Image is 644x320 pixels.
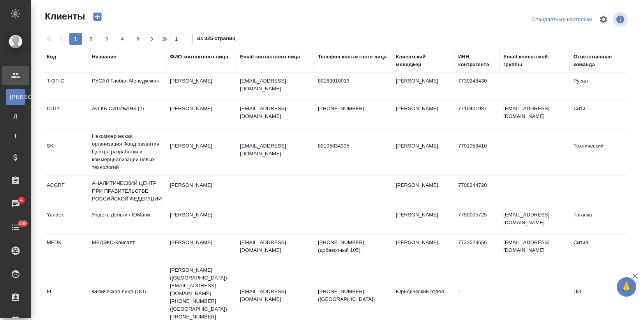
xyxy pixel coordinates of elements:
td: [PERSON_NAME] [166,101,236,128]
span: Т [10,132,21,140]
div: Клиентский менеджер [396,53,450,69]
span: [PERSON_NAME] [10,93,21,101]
p: [PHONE_NUMBER] (добавочный 105) [318,239,388,254]
td: Таганка [570,207,632,234]
td: - [454,284,499,311]
td: MEDK [43,235,88,262]
p: [EMAIL_ADDRESS][DOMAIN_NAME] [240,105,310,120]
td: Сити3 [570,235,632,262]
button: 4 [116,33,129,45]
span: 🙏 [620,279,633,295]
button: 2 [85,33,97,45]
div: Email клиентской группы [503,53,566,69]
p: [EMAIL_ADDRESS][DOMAIN_NAME] [240,142,310,158]
td: [EMAIL_ADDRESS][DOMAIN_NAME] [499,101,570,128]
p: [EMAIL_ADDRESS][DOMAIN_NAME] [240,239,310,254]
td: [PERSON_NAME] [392,207,454,234]
td: Некоммерческая организация Фонд развития Центра разработки и коммерциализации новых технологий [88,128,166,175]
span: 289 [14,220,32,227]
span: из 325 страниц [197,34,235,45]
td: 7730248430 [454,73,499,100]
td: 7708244720 [454,178,499,205]
div: split button [530,14,594,26]
td: Юридический отдел [392,284,454,311]
span: Посмотреть информацию [613,12,629,27]
button: 3 [101,33,113,45]
td: [PERSON_NAME] [392,101,454,128]
td: [PERSON_NAME] [166,73,236,100]
div: Телефон контактного лица [318,53,387,61]
td: Яндекс Деньги / ЮМани [88,207,166,234]
td: [PERSON_NAME] [166,207,236,234]
span: Д [10,113,21,120]
td: РУСАЛ Глобал Менеджмент [88,73,166,100]
p: [PHONE_NUMBER] [318,105,388,113]
div: Ответственная команда [573,53,628,69]
td: Русал [570,73,632,100]
p: 89105834335 [318,142,388,150]
td: Физическое лицо (ЦО) [88,284,166,311]
td: [EMAIL_ADDRESS][DOMAIN_NAME] [499,207,570,234]
td: FL [43,284,88,311]
td: АНАЛИТИЧЕСКИЙ ЦЕНТР ПРИ ПРАВИТЕЛЬСТВЕ РОССИЙСКОЙ ФЕДЕРАЦИИ [88,176,166,207]
a: Д [6,109,25,124]
button: 🙏 [617,277,636,297]
div: Email контактного лица [240,53,300,61]
td: 7710401987 [454,101,499,128]
a: 4 [2,194,29,214]
button: 5 [132,33,144,45]
td: [PERSON_NAME] [166,138,236,165]
span: 4 [15,196,27,204]
td: [PERSON_NAME] [166,178,236,205]
a: [PERSON_NAME] [6,89,25,105]
td: Yandex [43,207,88,234]
span: 5 [132,35,144,43]
td: 7701058410 [454,138,499,165]
td: [PERSON_NAME] [166,235,236,262]
div: Название [92,53,116,61]
span: 3 [101,35,113,43]
td: [PERSON_NAME] [392,235,454,262]
td: [PERSON_NAME] [392,178,454,205]
td: [EMAIL_ADDRESS][DOMAIN_NAME] [499,235,570,262]
td: CITI2 [43,101,88,128]
td: Сити [570,101,632,128]
div: Код [47,53,56,61]
td: [PERSON_NAME] [392,73,454,100]
td: Технический [570,138,632,165]
div: ИНН контрагента [458,53,496,69]
span: Настроить таблицу [594,10,613,29]
td: 7750005725 [454,207,499,234]
span: 4 [116,35,129,43]
td: АО КБ СИТИБАНК (2) [88,101,166,128]
a: 289 [2,218,29,237]
p: 89163910013 [318,77,388,85]
td: [PERSON_NAME] [392,138,454,165]
td: ЦО [570,284,632,311]
td: ACGRF [43,178,88,205]
td: 7723529656 [454,235,499,262]
div: ФИО контактного лица [170,53,228,61]
span: Клиенты [43,10,85,23]
span: 2 [85,35,97,43]
td: SK [43,138,88,165]
a: Т [6,128,25,144]
p: [EMAIL_ADDRESS][DOMAIN_NAME] [240,288,310,303]
td: T-OP-C [43,73,88,100]
p: [PHONE_NUMBER] ([GEOGRAPHIC_DATA]) [318,288,388,303]
p: [EMAIL_ADDRESS][DOMAIN_NAME] [240,77,310,93]
td: МЕДЭКС-Консалт [88,235,166,262]
button: Создать [88,10,107,23]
